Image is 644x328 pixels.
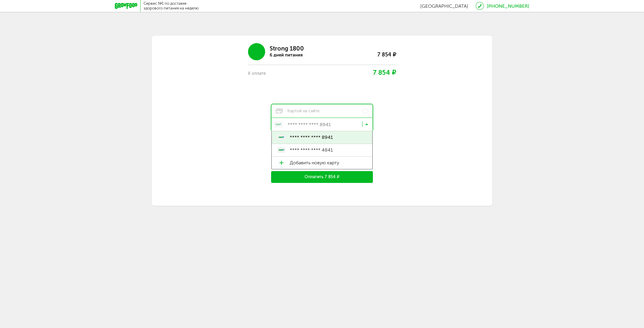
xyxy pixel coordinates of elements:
[271,171,373,183] button: Оплатить 7 854 ₽
[270,52,304,58] div: 6 дней питания
[248,70,292,77] div: К оплате
[420,3,468,9] span: [GEOGRAPHIC_DATA]
[270,45,304,52] div: Strong 1800
[276,108,320,114] span: Картой на сайте
[144,1,199,11] div: Сервис №1 по доставке здорового питания на неделю
[487,3,529,9] a: [PHONE_NUMBER]
[290,157,366,169] span: Добавить новую карту
[373,69,396,77] span: 7 854 ₽
[352,43,396,60] div: 7 854 ₽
